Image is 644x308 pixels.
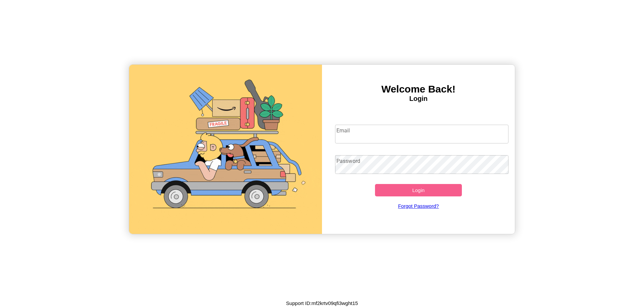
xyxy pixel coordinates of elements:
[322,83,515,95] h3: Welcome Back!
[332,196,505,215] a: Forgot Password?
[322,95,515,103] h4: Login
[375,184,462,196] button: Login
[129,65,322,234] img: gif
[286,299,358,308] p: Support ID: mf2krtv09qfi3wght15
